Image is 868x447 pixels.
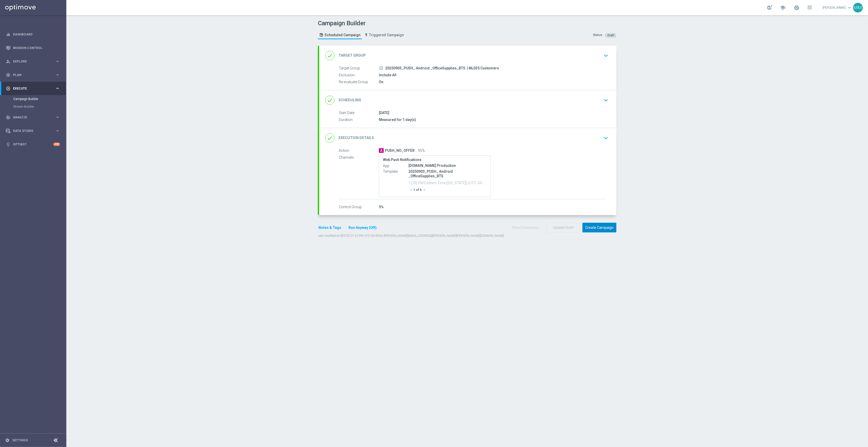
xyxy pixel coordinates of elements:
[6,59,10,64] i: person_search
[369,33,404,37] span: Triggered Campaign
[385,66,465,71] span: 20250903_PUSH_ Android _OfficeSupplies_BTS
[379,110,606,115] div: [DATE]
[13,73,55,77] span: Plan
[6,59,55,64] div: Explore
[6,86,55,91] div: Execute
[339,205,379,209] label: Control Group
[6,28,60,41] div: Dashboard
[6,59,60,64] button: person_search Explore keyboard_arrow_right
[6,115,60,119] button: track_changes Analyze keyboard_arrow_right
[602,51,610,60] button: keyboard_arrow_down
[602,134,610,142] i: keyboard_arrow_down
[318,225,342,231] button: Notes & Tags
[318,31,362,39] a: Scheduled Campaign
[6,115,10,120] i: track_changes
[6,32,60,36] button: equalizer Dashboard
[822,4,853,11] a: [PERSON_NAME]keyboard_arrow_down
[6,73,60,77] button: gps_fixed Plan keyboard_arrow_right
[325,51,334,60] i: done
[13,60,55,63] span: Explore
[6,86,60,91] button: play_circle_outline Execute keyboard_arrow_right
[602,133,610,143] button: keyboard_arrow_down
[325,133,610,143] div: done Execution Details keyboard_arrow_down
[409,188,413,192] i: chevron_left
[339,155,379,160] label: Channels
[853,3,863,13] div: MM
[13,105,53,109] a: Stream Builder
[602,96,610,104] i: keyboard_arrow_down
[582,223,616,233] button: Create Campaign
[602,95,610,105] button: keyboard_arrow_down
[6,129,60,133] button: Data Studio keyboard_arrow_right
[318,20,406,27] h1: Campaign Builder
[6,73,10,77] i: gps_fixed
[6,138,60,151] div: Optibot
[339,73,379,78] label: Exclusion
[55,128,60,133] i: keyboard_arrow_right
[379,148,384,153] span: A
[339,66,379,71] label: Target Group
[602,52,610,59] i: keyboard_arrow_down
[339,80,379,84] label: Re-evaluate Group
[408,180,487,185] p: 12:00 PM Eastern Time ([US_STATE]) (UTC -04:00)
[385,148,415,153] span: PUSH_NO_OFFER
[6,46,60,50] button: Mission Control
[607,34,614,37] span: Draft
[383,169,408,174] label: Template
[383,158,487,162] label: Web Push Notifications
[6,41,60,55] div: Mission Control
[605,33,616,37] colored-tag: Draft
[339,135,374,140] h2: Execution Details
[55,59,60,64] i: keyboard_arrow_right
[53,143,60,146] div: +10
[348,225,377,231] button: Run Anyway (Off)
[55,115,60,120] i: keyboard_arrow_right
[318,232,616,238] div: Last modified on [DATE] 01:53 PM UTC-04:00 by [PERSON_NAME][EMAIL_ADDRESS][PERSON_NAME][PERSON_NA...
[467,66,499,71] span: | 86,035 Customers
[13,41,60,55] a: Mission Control
[339,53,366,58] h2: Target Group
[339,98,361,103] h2: Scheduling
[13,103,66,110] div: Stream Builder
[13,87,55,90] span: Execute
[13,95,66,103] div: Campaign Builder
[379,204,606,209] div: 5%
[6,142,10,147] i: lightbulb
[13,129,55,132] span: Data Studio
[325,133,334,143] i: done
[379,66,383,70] i: launch
[363,31,405,39] a: Triggered Campaign
[408,169,487,178] p: 20250903_PUSH_ Android _OfficeSupplies_BTS
[6,129,55,133] div: Data Studio
[6,115,55,120] div: Analyze
[6,142,60,146] button: lightbulb Optibot +10
[379,72,606,78] div: Include All
[339,111,379,115] label: Start Date
[13,138,53,151] a: Optibot
[339,118,379,122] label: Duration
[379,79,606,84] div: On
[55,86,60,91] i: keyboard_arrow_right
[325,95,610,105] div: done Scheduling keyboard_arrow_down
[6,73,55,77] div: Plan
[5,438,10,443] i: settings
[418,148,425,153] span: 95%
[408,163,487,168] div: [DOMAIN_NAME] Production
[55,72,60,77] i: keyboard_arrow_right
[593,33,603,38] div: Status:
[13,97,53,101] a: Campaign Builder
[414,188,422,192] span: 1 of 6
[325,51,610,60] div: done Target Group keyboard_arrow_down
[6,32,10,37] i: equalizer
[339,148,379,153] label: Action
[379,117,606,122] div: Measured for 1 day(s)
[12,439,28,442] a: Settings
[780,5,786,10] span: school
